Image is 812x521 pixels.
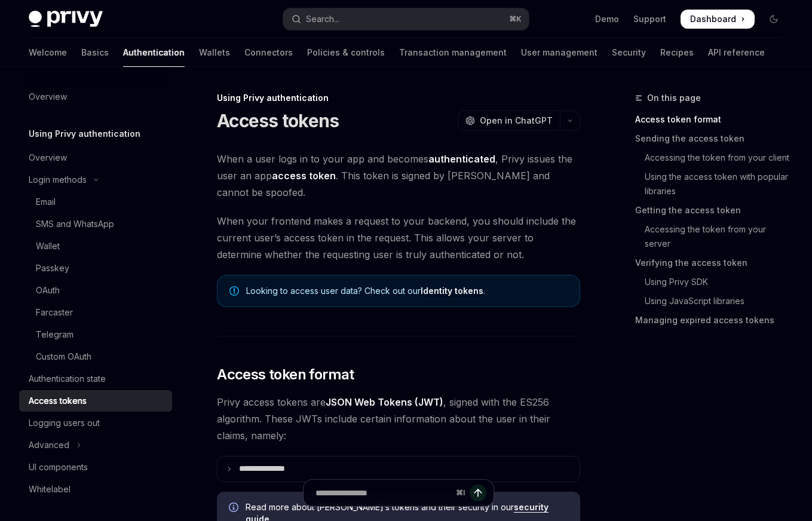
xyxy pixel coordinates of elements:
a: OAuth [19,280,172,301]
a: Support [633,13,666,25]
a: Using Privy SDK [635,272,793,292]
span: Access token format [217,365,354,384]
a: Wallet [19,235,172,257]
a: Basics [81,38,109,67]
a: Demo [595,13,619,25]
a: Access tokens [19,390,172,412]
a: Authentication [123,38,185,67]
div: Search... [306,12,339,26]
a: Security [612,38,646,67]
a: Recipes [660,38,694,67]
strong: access token [272,170,336,182]
a: Email [19,191,172,213]
a: SMS and WhatsApp [19,213,172,235]
button: Toggle dark mode [764,10,783,29]
div: Overview [29,151,67,165]
a: Logging users out [19,412,172,434]
div: OAuth [36,283,60,298]
strong: authenticated [428,153,495,165]
a: Connectors [244,38,293,67]
a: Passkey [19,258,172,279]
a: User management [521,38,597,67]
div: Login methods [29,173,87,187]
button: Toggle Login methods section [19,169,172,191]
div: Passkey [36,261,69,275]
div: UI components [29,460,88,474]
a: Authentication state [19,368,172,390]
a: Access token format [635,110,793,129]
h5: Using Privy authentication [29,127,140,141]
button: Send message [470,485,486,501]
div: Advanced [29,438,69,452]
button: Open in ChatGPT [458,111,560,131]
div: Authentication state [29,372,106,386]
div: Farcaster [36,305,73,320]
a: Welcome [29,38,67,67]
div: Telegram [36,327,73,342]
span: Looking to access user data? Check out our . [246,285,568,297]
span: When your frontend makes a request to your backend, you should include the current user’s access ... [217,213,580,263]
div: SMS and WhatsApp [36,217,114,231]
a: Dashboard [681,10,755,29]
a: Accessing the token from your client [635,148,793,167]
img: dark logo [29,11,103,27]
div: Wallet [36,239,60,253]
div: Whitelabel [29,482,71,497]
a: API reference [708,38,765,67]
a: Overview [19,86,172,108]
div: Email [36,195,56,209]
a: Using JavaScript libraries [635,292,793,311]
input: Ask a question... [315,480,451,506]
a: Overview [19,147,172,168]
a: Wallets [199,38,230,67]
h1: Access tokens [217,110,339,131]
a: Identity tokens [421,286,483,296]
a: Whitelabel [19,479,172,500]
button: Open search [283,8,528,30]
div: Overview [29,90,67,104]
a: Verifying the access token [635,253,793,272]
span: Dashboard [690,13,736,25]
svg: Note [229,286,239,296]
span: On this page [647,91,701,105]
a: Policies & controls [307,38,385,67]
span: ⌘ K [509,14,522,24]
div: Using Privy authentication [217,92,580,104]
a: Managing expired access tokens [635,311,793,330]
div: Custom OAuth [36,350,91,364]
span: Open in ChatGPT [480,115,553,127]
a: Farcaster [19,302,172,323]
a: Transaction management [399,38,507,67]
a: Accessing the token from your server [635,220,793,253]
a: UI components [19,456,172,478]
div: Logging users out [29,416,100,430]
a: Using the access token with popular libraries [635,167,793,201]
a: Telegram [19,324,172,345]
a: Sending the access token [635,129,793,148]
a: Getting the access token [635,201,793,220]
a: JSON Web Tokens (JWT) [326,396,443,409]
a: Custom OAuth [19,346,172,367]
button: Toggle Advanced section [19,434,172,456]
span: When a user logs in to your app and becomes , Privy issues the user an app . This token is signed... [217,151,580,201]
span: Privy access tokens are , signed with the ES256 algorithm. These JWTs include certain information... [217,394,580,444]
div: Access tokens [29,394,87,408]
